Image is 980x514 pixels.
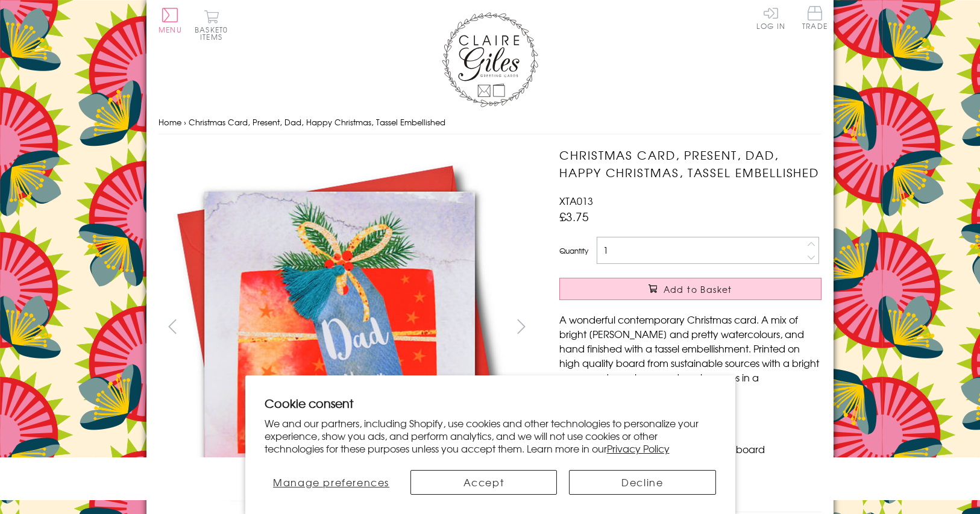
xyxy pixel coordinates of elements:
[569,470,715,495] button: Decline
[159,116,181,128] a: Home
[559,193,593,208] span: XTA013
[410,470,557,495] button: Accept
[184,116,186,128] span: ›
[273,475,389,489] span: Manage preferences
[265,470,398,495] button: Manage preferences
[159,313,186,340] button: prev
[508,313,535,340] button: next
[159,110,821,135] nav: breadcrumbs
[559,312,821,399] p: A wonderful contemporary Christmas card. A mix of bright [PERSON_NAME] and pretty watercolours, a...
[607,441,670,456] a: Privacy Policy
[559,146,821,181] h1: Christmas Card, Present, Dad, Happy Christmas, Tassel Embellished
[265,417,716,454] p: We and our partners, including Shopify, use cookies and other technologies to personalize your ex...
[159,8,182,33] button: Menu
[559,208,589,225] span: £3.75
[159,24,182,35] span: Menu
[159,146,520,507] img: Christmas Card, Present, Dad, Happy Christmas, Tassel Embellished
[535,146,897,508] img: Christmas Card, Present, Dad, Happy Christmas, Tassel Embellished
[664,283,732,295] span: Add to Basket
[559,245,588,256] label: Quantity
[802,6,828,30] span: Trade
[442,12,538,107] img: Claire Giles Greetings Cards
[189,116,445,128] span: Christmas Card, Present, Dad, Happy Christmas, Tassel Embellished
[756,6,785,30] a: Log In
[559,278,821,300] button: Add to Basket
[265,395,716,412] h2: Cookie consent
[802,6,828,32] a: Trade
[195,10,228,40] button: Basket0 items
[200,24,228,42] span: 0 items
